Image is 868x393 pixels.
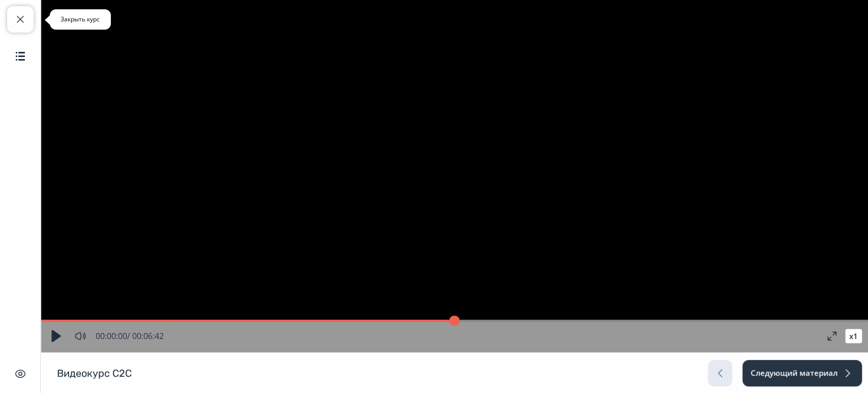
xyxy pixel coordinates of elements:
[845,329,862,343] button: x1
[56,15,105,23] p: Закрыть курс
[14,368,26,380] img: Скрыть интерфейс
[7,6,34,33] button: Закрыть курс
[57,367,132,380] h1: Видеокурс C2C
[742,360,862,386] button: Следующий материал
[96,330,164,342] div: 00:00:00 / 00:06:42
[14,50,26,62] img: Содержание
